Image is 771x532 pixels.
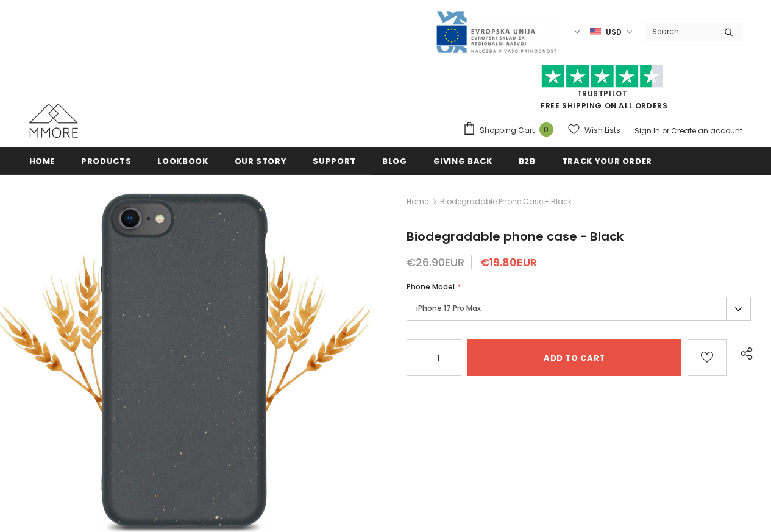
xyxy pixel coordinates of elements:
[157,155,208,167] span: Lookbook
[313,155,356,167] span: support
[480,124,535,137] span: Shopping Cart
[81,147,131,174] a: Products
[435,26,557,37] a: Javni Razpis
[562,147,652,174] a: Track your order
[235,147,287,174] a: Our Story
[519,147,536,174] a: B2B
[606,26,622,38] span: USD
[433,155,492,167] span: Giving back
[634,126,660,136] a: Sign In
[590,27,601,37] img: USD
[382,147,407,174] a: Blog
[584,124,620,137] span: Wish Lists
[577,88,628,99] a: Trustpilot
[81,155,131,167] span: Products
[645,23,715,40] input: Search Site
[407,228,624,245] span: Biodegradable phone case - Black
[435,10,557,54] img: Javni Razpis
[539,122,553,137] span: 0
[463,70,742,111] span: FREE SHIPPING ON ALL ORDERS
[29,147,55,174] a: Home
[433,147,492,174] a: Giving back
[235,155,287,167] span: Our Story
[662,126,669,136] span: or
[157,147,208,174] a: Lookbook
[313,147,356,174] a: support
[463,121,560,140] a: Shopping Cart 0
[407,194,428,209] a: Home
[568,119,620,141] a: Wish Lists
[562,155,652,167] span: Track your order
[467,339,681,376] input: Add to cart
[671,126,742,136] a: Create an account
[407,282,455,292] span: Phone Model
[29,155,55,167] span: Home
[407,255,464,270] span: €26.90EUR
[407,297,751,321] label: iPhone 17 Pro Max
[541,65,663,88] img: Trust Pilot Stars
[519,155,536,167] span: B2B
[480,255,537,270] span: €19.80EUR
[29,104,78,138] img: MMORE Cases
[440,194,572,209] span: Biodegradable phone case - Black
[382,155,407,167] span: Blog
